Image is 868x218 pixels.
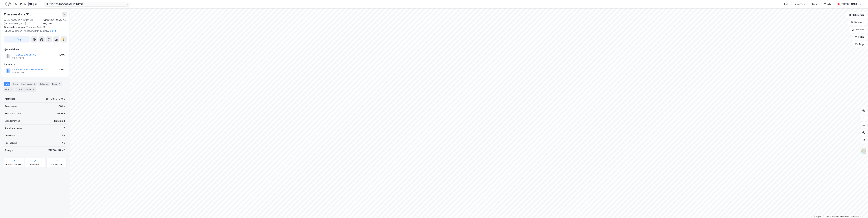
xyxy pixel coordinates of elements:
[823,215,838,218] a: OpenStreetMap
[51,82,62,86] div: Bygg
[48,2,126,6] input: Søk på adresse, matrikkel, gårdeiere, leietakere eller personer
[5,134,15,137] div: Punktleie
[5,112,22,115] div: Bruksareal (BRA)
[839,215,854,218] a: Improve this map
[5,104,17,108] div: Tomteareal
[814,215,822,218] a: Mapbox
[62,141,65,145] div: Nei
[12,71,24,74] div: 929 375 629
[12,57,24,59] div: 821 146 232
[5,126,22,130] div: Antall leietakere
[4,26,26,28] span: Tilhørende adresser:
[32,88,35,91] div: 9
[54,119,65,123] div: Boligblokk
[59,53,65,57] div: 100%
[5,119,20,123] div: Eiendomstype
[812,2,818,6] div: Bolig
[59,68,65,71] div: 100%
[51,163,62,166] div: Saksinnsyn
[841,2,858,6] div: [PERSON_NAME]
[4,48,66,51] div: Hjemmelshaver
[4,12,32,17] div: Thereses Gate 51b
[849,27,867,33] button: Analyse
[10,88,13,91] div: 7
[42,18,67,25] div: [GEOGRAPHIC_DATA], 216/240
[56,112,65,115] div: 2 900 ㎡
[5,141,17,145] div: Festegrunn
[846,12,867,18] button: Bokmerker
[11,82,19,86] div: Eiere
[853,203,868,218] div: Kontrollprogram for chat
[852,34,867,40] button: Filter
[4,87,14,92] div: ESG
[5,1,37,7] img: logo.f888ab2527a4732fd821a326f86c7f29.svg
[5,97,15,101] div: Matrikkel
[46,97,65,101] div: 301-216-240-0-0
[38,82,50,86] div: Datasett
[824,2,833,6] div: Verktøy
[848,19,867,25] button: Datasett
[15,87,36,92] div: Transaksjoner
[58,82,61,85] div: 1
[59,104,65,108] div: 861 ㎡
[853,203,868,218] iframe: Chat Widget
[20,82,37,86] div: Leietakere
[783,2,788,6] div: Kart
[4,25,64,33] div: Thereses Gate 51c, [GEOGRAPHIC_DATA], [GEOGRAPHIC_DATA]
[64,126,65,130] div: 5
[794,2,805,6] div: Mine Tags
[33,82,36,85] div: 5
[4,82,10,86] div: Info
[853,41,867,47] button: Tags
[861,148,867,154] img: Z
[4,36,30,42] button: Tag
[4,18,42,25] div: 0354, [GEOGRAPHIC_DATA], [GEOGRAPHIC_DATA]
[5,163,22,166] div: Reguleringsplaner
[5,148,14,152] div: Tinglyst
[30,163,40,166] div: Miljøstatus
[4,62,66,66] div: Gårdeiere
[48,148,65,152] div: [PERSON_NAME]
[62,134,65,137] div: Nei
